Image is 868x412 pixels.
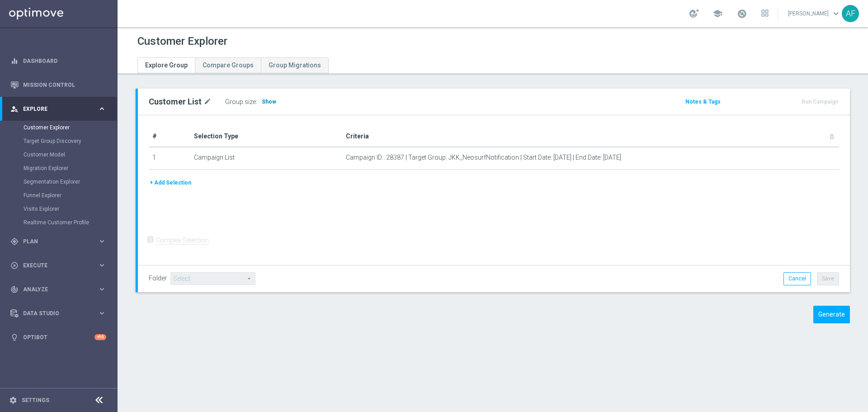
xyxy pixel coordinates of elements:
h2: Customer List [149,96,202,107]
button: track_changes Analyze keyboard_arrow_right [10,286,107,293]
span: Criteria [346,133,369,140]
button: Generate [813,306,850,323]
button: Save [817,272,839,285]
label: Folder [149,275,167,282]
a: Realtime Customer Profile [24,219,94,226]
div: Optibot [10,325,106,349]
div: +10 [94,334,106,340]
div: Segmentation Explorer [24,175,117,189]
label: Complex Selection [156,236,209,245]
div: Dashboard [10,49,106,73]
th: # [149,126,190,147]
ul: Tabs [137,57,329,73]
div: Customer Model [24,148,117,161]
button: Mission Control [10,81,107,89]
button: gps_fixed Plan keyboard_arrow_right [10,238,107,245]
div: Funnel Explorer [24,189,117,202]
a: Segmentation Explorer [24,178,94,185]
span: Compare Groups [203,62,254,69]
span: Plan [23,239,98,244]
div: Migration Explorer [24,161,117,175]
i: play_circle_outline [10,261,19,270]
i: keyboard_arrow_right [98,285,106,294]
div: Target Group Discovery [24,134,117,148]
h1: Customer Explorer [137,35,227,48]
i: track_changes [10,285,19,294]
i: lightbulb [10,333,19,341]
div: AF [842,5,859,22]
button: equalizer Dashboard [10,57,107,65]
a: Customer Model [24,151,94,158]
button: Cancel [783,272,811,285]
div: Execute [10,261,98,270]
i: keyboard_arrow_right [98,104,106,113]
span: keyboard_arrow_down [831,9,841,19]
i: equalizer [10,57,19,65]
a: [PERSON_NAME]keyboard_arrow_down [787,7,842,20]
a: Dashboard [23,49,106,73]
label: : [256,98,257,106]
a: Settings [22,398,49,403]
label: Group size [225,98,256,106]
button: Data Studio keyboard_arrow_right [10,310,107,317]
a: Migration Explorer [24,165,94,172]
span: Campaign ID : 28387 | Target Group: JKK_NeosurfNotification | Start Date: [DATE] | End Date: [DATE] [346,154,621,161]
button: person_search Explore keyboard_arrow_right [10,105,107,113]
span: Execute [23,263,98,268]
i: gps_fixed [10,237,19,246]
div: Visits Explorer [24,202,117,216]
button: play_circle_outline Execute keyboard_arrow_right [10,262,107,269]
a: Optibot [23,325,94,349]
a: Mission Control [23,73,106,97]
div: Plan [10,237,98,246]
button: lightbulb Optibot +10 [10,334,107,341]
div: Realtime Customer Profile [24,216,117,229]
span: school [712,9,722,19]
span: Show [262,99,276,105]
div: Mission Control [10,73,106,97]
i: keyboard_arrow_right [98,237,106,246]
div: Customer Explorer [24,121,117,134]
i: person_search [10,105,19,113]
td: 1 [149,147,190,170]
a: Visits Explorer [24,205,94,213]
button: Notes & Tags [684,97,722,107]
span: Data Studio [23,311,98,316]
span: Analyze [23,287,98,292]
i: settings [9,396,17,404]
div: Analyze [10,285,98,294]
div: Data Studio [10,309,98,317]
div: Explore [10,105,98,113]
i: keyboard_arrow_right [98,261,106,270]
i: keyboard_arrow_right [98,309,106,317]
a: Target Group Discovery [24,137,94,145]
a: Funnel Explorer [24,192,94,199]
th: Selection Type [190,126,342,147]
span: Explore Group [145,62,188,69]
span: Explore [23,106,98,112]
button: + Add Selection [149,178,192,188]
td: Campaign List [190,147,342,170]
a: Customer Explorer [24,124,94,131]
i: mode_edit [203,96,212,107]
span: Group Migrations [269,62,321,69]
